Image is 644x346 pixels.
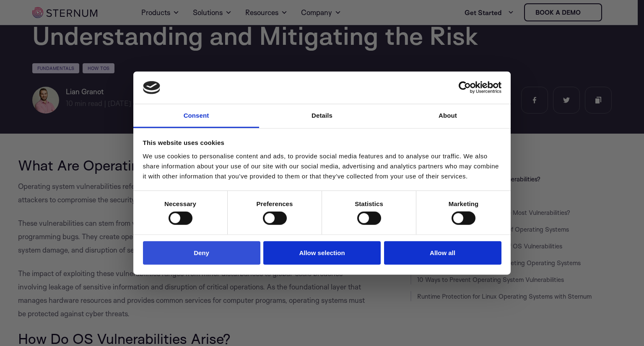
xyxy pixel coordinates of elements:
[143,138,501,148] div: This website uses cookies
[143,241,260,265] button: Deny
[164,200,196,207] strong: Necessary
[143,81,161,94] img: logo
[143,151,501,181] div: We use cookies to personalise content and ads, to provide social media features and to analyse ou...
[158,59,486,287] iframe: Popup CTA
[385,104,511,128] a: About
[257,200,293,207] strong: Preferences
[355,200,383,207] strong: Statistics
[384,241,501,265] button: Allow all
[259,104,385,128] a: Details
[428,81,501,94] a: Usercentrics Cookiebot - opens in a new window
[449,200,479,207] strong: Marketing
[133,104,259,128] a: Consent
[263,241,381,265] button: Allow selection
